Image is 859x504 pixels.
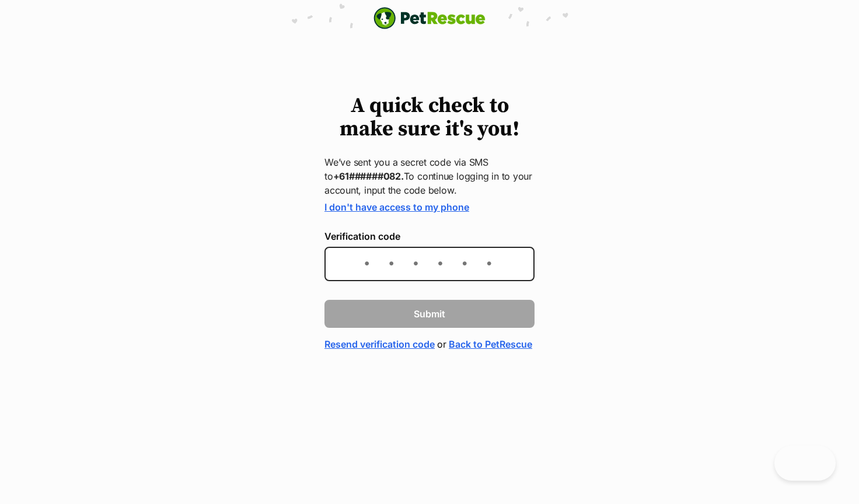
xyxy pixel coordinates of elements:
h1: A quick check to make sure it's you! [324,94,535,141]
img: logo-e224e6f780fb5917bec1dbf3a21bbac754714ae5b6737aabdf751b685950b380.svg [373,7,486,29]
button: Submit [324,300,535,328]
a: Resend verification code [324,337,435,351]
span: or [437,337,446,351]
a: I don't have access to my phone [324,201,469,213]
a: Back to PetRescue [449,337,532,351]
label: Verification code [324,231,535,242]
input: Enter the 6-digit verification code sent to your device [324,247,535,281]
iframe: Help Scout Beacon - Open [774,446,836,481]
p: We’ve sent you a secret code via SMS to To continue logging in to your account, input the code be... [324,155,535,197]
span: Submit [414,307,445,321]
a: PetRescue [373,7,486,29]
strong: +61######082. [333,170,404,182]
